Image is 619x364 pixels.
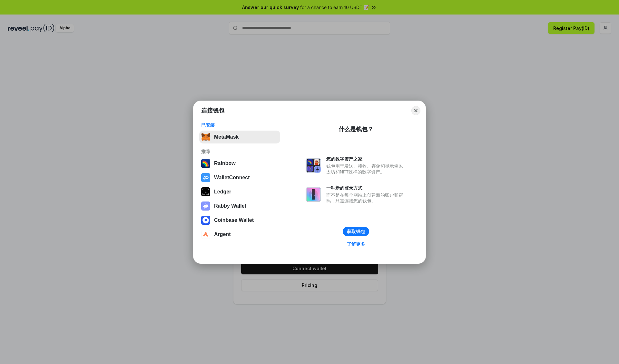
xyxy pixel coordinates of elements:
[214,217,254,223] div: Coinbase Wallet
[326,156,406,162] div: 您的数字资产之家
[199,200,280,212] button: Rabby Wallet
[201,122,278,128] div: 已安装
[199,214,280,227] button: Coinbase Wallet
[326,163,406,175] div: 钱包用于发送、接收、存储和显示像以太坊和NFT这样的数字资产。
[199,157,280,170] button: Rainbow
[214,161,236,166] div: Rainbow
[201,216,210,225] img: svg+xml,%3Csvg%20width%3D%2228%22%20height%3D%2228%22%20viewBox%3D%220%200%2028%2028%22%20fill%3D...
[343,227,369,236] button: 获取钱包
[347,241,365,247] div: 了解更多
[214,231,231,237] div: Argent
[411,106,420,115] button: Close
[214,203,246,209] div: Rabby Wallet
[199,131,280,143] button: MetaMask
[199,185,280,198] button: Ledger
[214,134,239,140] div: MetaMask
[201,133,210,142] img: svg+xml,%3Csvg%20fill%3D%22none%22%20height%3D%2233%22%20viewBox%3D%220%200%2035%2033%22%20width%...
[201,187,210,196] img: svg+xml,%3Csvg%20xmlns%3D%22http%3A%2F%2Fwww.w3.org%2F2000%2Fsvg%22%20width%3D%2228%22%20height%3...
[214,175,250,181] div: WalletConnect
[201,159,210,168] img: svg+xml,%3Csvg%20width%3D%22120%22%20height%3D%22120%22%20viewBox%3D%220%200%20120%20120%22%20fil...
[201,107,224,114] h1: 连接钱包
[199,171,280,184] button: WalletConnect
[201,149,278,154] div: 推荐
[306,187,321,202] img: svg+xml,%3Csvg%20xmlns%3D%22http%3A%2F%2Fwww.w3.org%2F2000%2Fsvg%22%20fill%3D%22none%22%20viewBox...
[306,158,321,173] img: svg+xml,%3Csvg%20xmlns%3D%22http%3A%2F%2Fwww.w3.org%2F2000%2Fsvg%22%20fill%3D%22none%22%20viewBox...
[347,229,365,234] div: 获取钱包
[326,185,406,191] div: 一种新的登录方式
[339,125,373,133] div: 什么是钱包？
[326,192,406,204] div: 而不是在每个网站上创建新的账户和密码，只需连接您的钱包。
[201,173,210,182] img: svg+xml,%3Csvg%20width%3D%2228%22%20height%3D%2228%22%20viewBox%3D%220%200%2028%2028%22%20fill%3D...
[199,228,280,241] button: Argent
[214,189,231,195] div: Ledger
[201,202,210,211] img: svg+xml,%3Csvg%20xmlns%3D%22http%3A%2F%2Fwww.w3.org%2F2000%2Fsvg%22%20fill%3D%22none%22%20viewBox...
[201,230,210,239] img: svg+xml,%3Csvg%20width%3D%2228%22%20height%3D%2228%22%20viewBox%3D%220%200%2028%2028%22%20fill%3D...
[343,240,369,248] a: 了解更多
